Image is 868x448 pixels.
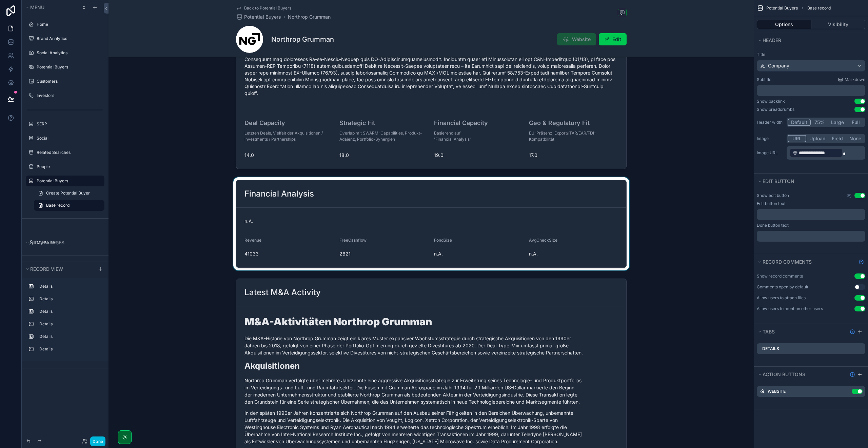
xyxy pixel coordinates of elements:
[90,436,105,446] button: Done
[788,135,806,142] button: URL
[850,329,855,334] svg: Show help information
[757,77,771,82] label: Subtitle
[787,146,865,160] div: scrollable content
[757,257,856,267] button: Record comments
[271,35,334,44] h1: Northrop Grumman
[757,223,789,228] label: Done button text
[763,371,805,377] span: Action buttons
[757,231,865,242] div: scrollable content
[757,193,789,198] label: Show edit button
[859,259,864,265] svg: Show help information
[22,278,108,361] div: scrollable content
[244,5,291,11] span: Back to Potential Buyers
[34,200,104,211] a: Base record
[757,36,861,45] button: Header
[236,5,291,11] a: Back to Potential Buyers
[838,77,865,82] a: Markdown
[757,20,811,29] button: Options
[757,201,786,206] label: Edit button text
[39,309,99,314] label: Details
[30,266,63,272] span: Record view
[763,329,775,334] span: Tabs
[37,50,100,56] label: Social Analytics
[37,164,100,169] label: People
[763,37,781,43] span: Header
[37,240,100,245] label: My Profile
[288,14,331,20] a: Northrop Grumman
[828,119,847,126] button: Large
[37,93,100,98] label: Investors
[37,22,100,27] label: Home
[39,284,99,289] label: Details
[757,107,794,112] div: Show breadcrumbs
[757,284,808,290] div: Comments open by default
[37,64,100,70] label: Potential Buyers
[39,296,99,302] label: Details
[757,99,785,104] div: Show backlink
[46,190,90,196] span: Create Potential Buyer
[37,178,100,184] label: Potential Buyers
[757,273,803,279] div: Show record comments
[811,20,866,29] button: Visibility
[766,5,798,11] span: Potential Buyers
[845,77,865,82] span: Markdown
[244,14,281,20] span: Potential Buyers
[757,136,784,141] label: Image
[757,209,865,220] div: scrollable content
[37,136,100,141] label: Social
[757,370,847,379] button: Action buttons
[39,321,99,327] label: Details
[37,36,100,41] label: Brand Analytics
[599,33,627,45] button: Edit
[768,62,789,69] span: Company
[37,150,100,155] label: Related Searches
[46,203,70,208] span: Base record
[39,334,99,339] label: Details
[757,60,865,72] button: Company
[30,4,44,10] span: Menu
[807,5,831,11] span: Base record
[236,14,281,20] a: Potential Buyers
[757,295,806,301] div: Allow users to attach files
[788,119,811,126] button: Default
[39,346,99,352] label: Details
[811,119,828,126] button: 75%
[763,178,794,184] span: Edit button
[34,188,104,199] a: Create Potential Buyer
[806,135,829,142] button: Upload
[757,85,865,96] div: scrollable content
[757,177,861,186] button: Edit button
[757,306,823,311] div: Allow users to mention other users
[829,135,847,142] button: Field
[24,264,94,274] button: Record view
[768,389,786,394] label: Website
[757,150,784,156] label: Image URL
[846,135,864,142] button: None
[757,120,784,125] label: Header width
[763,259,812,265] span: Record comments
[24,238,102,247] button: Hidden pages
[37,79,100,84] label: Customers
[762,346,779,351] label: Details
[757,52,865,57] label: Title
[850,372,855,377] svg: Show help information
[757,327,847,337] button: Tabs
[847,119,864,126] button: Full
[37,121,100,127] label: SERP
[24,3,77,12] button: Menu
